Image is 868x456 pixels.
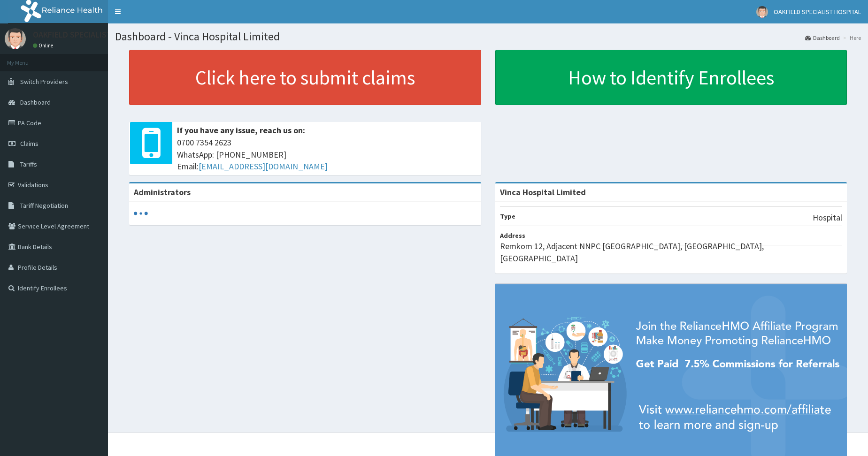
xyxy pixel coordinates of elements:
[134,206,148,220] svg: audio-loading
[500,231,525,240] b: Address
[115,30,861,43] h1: Dashboard - Vinca Hospital Limited
[500,187,586,198] strong: Vinca Hospital Limited
[20,201,68,210] span: Tariff Negotiation
[20,160,37,168] span: Tariffs
[841,34,861,42] li: Here
[774,8,861,16] span: OAKFIELD SPECIALIST HOSPITAL
[500,212,515,220] b: Type
[20,77,68,86] span: Switch Providers
[177,137,476,173] span: 0700 7354 2623 WhatsApp: [PHONE_NUMBER] Email:
[129,50,481,105] a: Click here to submit claims
[20,98,51,106] span: Dashboard
[33,42,55,49] a: Online
[5,28,26,49] img: User Image
[199,161,328,172] a: [EMAIL_ADDRESS][DOMAIN_NAME]
[813,212,842,224] p: Hospital
[495,50,847,105] a: How to Identify Enrollees
[33,30,150,39] p: OAKFIELD SPECIALIST HOSPITAL
[177,125,305,136] b: If you have any issue, reach us on:
[756,6,768,18] img: User Image
[805,34,840,42] a: Dashboard
[134,187,191,198] b: Administrators
[500,240,843,264] p: Remkom 12, Adjacent NNPC [GEOGRAPHIC_DATA], [GEOGRAPHIC_DATA], [GEOGRAPHIC_DATA]
[20,139,38,148] span: Claims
